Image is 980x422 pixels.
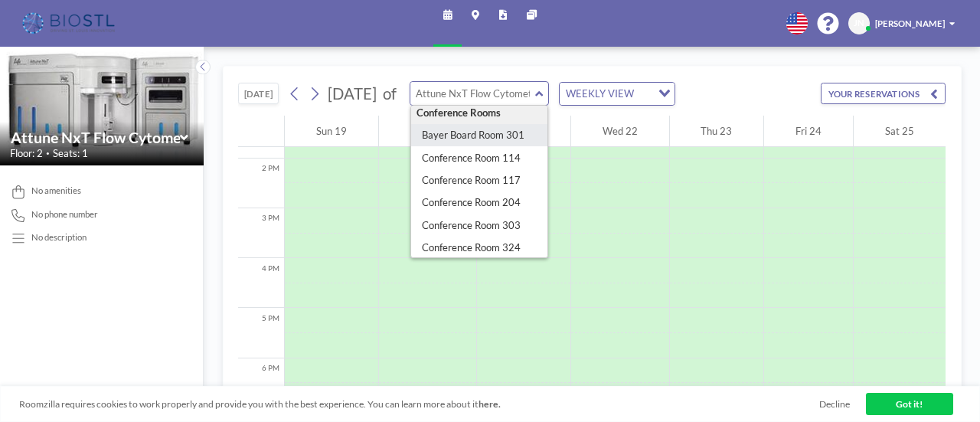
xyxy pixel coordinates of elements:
[46,149,50,157] span: •
[411,214,547,236] div: Conference Room 303
[19,398,819,410] span: Roomzilla requires cookies to work properly and provide you with the best experience. You can lea...
[411,237,547,259] div: Conference Room 324
[479,398,501,410] a: here.
[238,159,284,208] div: 2 PM
[328,84,377,103] span: [DATE]
[670,116,764,147] div: Thu 23
[31,209,98,220] span: No phone number
[238,208,284,258] div: 3 PM
[31,185,81,196] span: No amenities
[10,147,43,159] span: Floor: 2
[854,116,946,147] div: Sat 25
[875,18,945,28] span: [PERSON_NAME]
[238,358,284,408] div: 6 PM
[764,116,853,147] div: Fri 24
[238,83,278,104] button: [DATE]
[854,18,864,28] span: JN
[411,124,547,146] div: Bayer Board Room 301
[410,82,535,105] input: Attune NxT Flow Cytometer - Bench #25
[238,258,284,308] div: 4 PM
[383,84,397,104] span: of
[411,168,547,191] div: Conference Room 117
[821,83,946,104] button: YOUR RESERVATIONS
[563,86,636,103] span: WEEKLY VIEW
[866,393,953,414] a: Got it!
[411,191,547,214] div: Conference Room 204
[31,232,87,243] div: No description
[11,129,180,146] input: Attune NxT Flow Cytometer - Bench #25
[411,146,547,168] div: Conference Room 114
[571,116,669,147] div: Wed 22
[53,147,88,159] span: Seats: 1
[411,101,547,123] div: Conference Rooms
[560,83,675,106] div: Search for option
[20,11,119,36] img: organization-logo
[238,308,284,358] div: 5 PM
[638,86,649,103] input: Search for option
[819,398,850,410] a: Decline
[379,116,476,147] div: Mon 20
[285,116,378,147] div: Sun 19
